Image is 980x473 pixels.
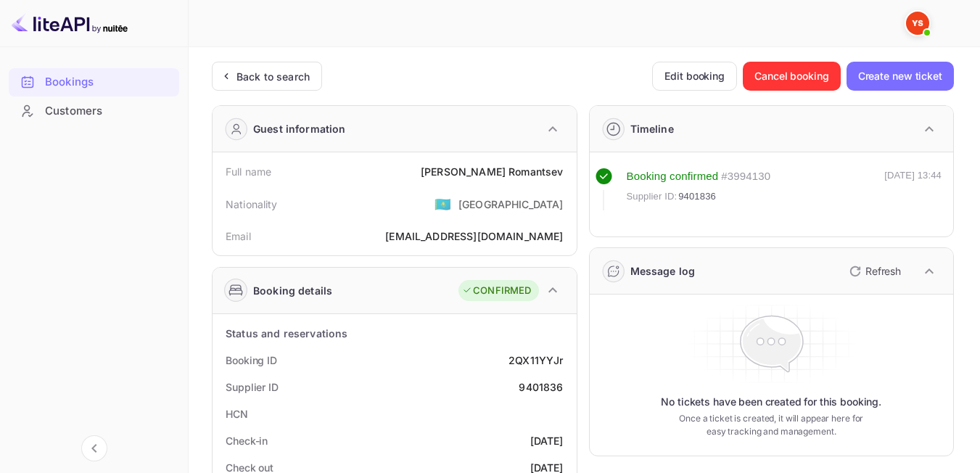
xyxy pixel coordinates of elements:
div: Booking confirmed [627,168,719,185]
div: [DATE] 13:44 [884,168,942,210]
span: 9401836 [678,189,716,204]
div: Status and reservations [226,326,347,341]
div: Booking ID [226,353,277,368]
img: Yandex Support [906,12,929,35]
div: Customers [9,97,179,126]
p: Once a ticket is created, it will appear here for easy tracking and management. [675,412,868,438]
div: Message log [630,263,696,279]
a: Customers [9,97,179,124]
a: Bookings [9,68,179,95]
div: CONFIRMED [462,284,531,298]
div: Nationality [226,197,278,212]
div: [DATE] [530,433,564,448]
div: 9401836 [519,379,563,395]
div: HCN [226,406,248,421]
button: Cancel booking [743,62,841,91]
p: Refresh [865,263,901,279]
div: Full name [226,164,271,179]
div: Guest information [253,121,346,136]
div: Booking details [253,283,332,298]
span: Supplier ID: [627,189,678,204]
div: Bookings [45,74,172,91]
div: # 3994130 [721,168,770,185]
div: [PERSON_NAME] Romantsev [421,164,563,179]
div: Customers [45,103,172,120]
div: [GEOGRAPHIC_DATA] [458,197,564,212]
div: Timeline [630,121,674,136]
button: Create new ticket [847,62,954,91]
button: Collapse navigation [81,435,107,461]
div: Supplier ID [226,379,279,395]
button: Refresh [841,260,907,283]
span: United States [435,191,451,217]
div: 2QX11YYJr [508,353,563,368]
div: Check-in [226,433,268,448]
button: Edit booking [652,62,737,91]
div: Bookings [9,68,179,96]
img: LiteAPI logo [12,12,128,35]
div: [EMAIL_ADDRESS][DOMAIN_NAME] [385,229,563,244]
p: No tickets have been created for this booking. [661,395,881,409]
div: Email [226,229,251,244]
div: Back to search [236,69,310,84]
